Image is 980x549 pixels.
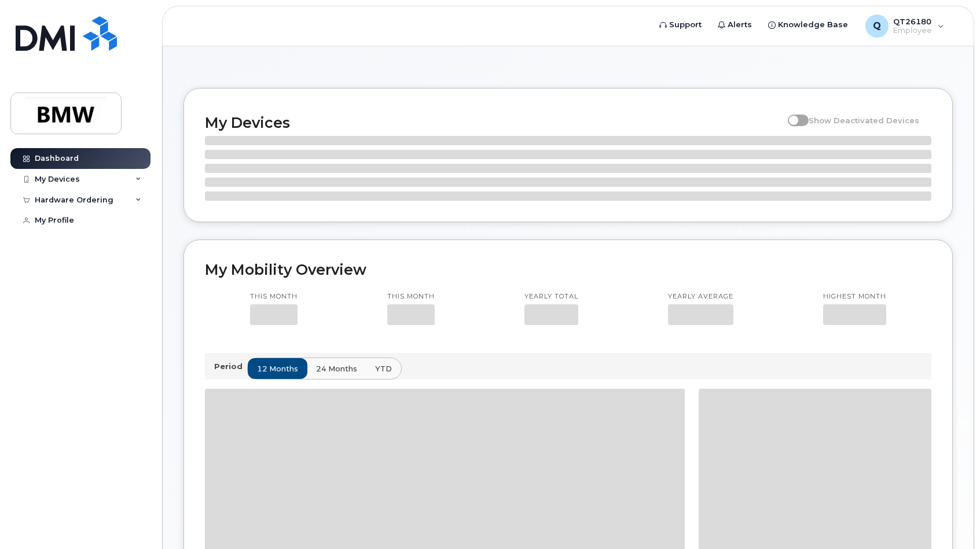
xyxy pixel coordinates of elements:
span: Show Deactivated Devices [809,116,919,125]
p: Highest month [823,292,886,301]
p: Yearly total [524,292,578,301]
p: Period [214,361,247,372]
input: Show Deactivated Devices [788,109,797,119]
h2: My Devices [205,114,782,131]
span: 24 months [316,363,357,374]
p: This month [387,292,435,301]
span: YTD [375,363,392,374]
p: This month [250,292,298,301]
p: Yearly average [668,292,733,301]
h2: My Mobility Overview [205,261,931,278]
